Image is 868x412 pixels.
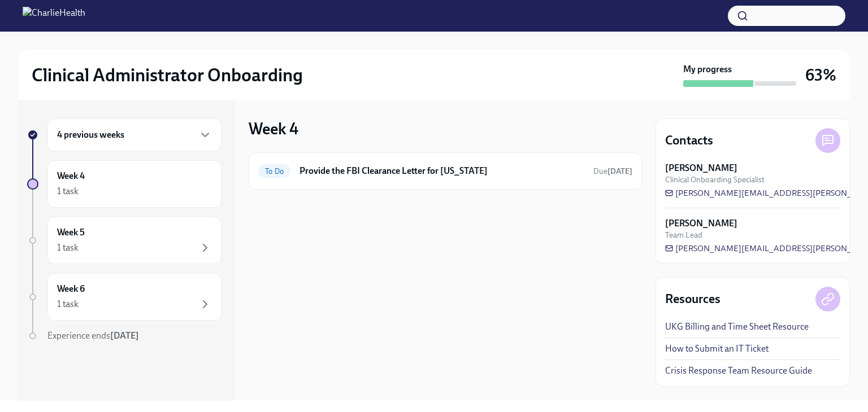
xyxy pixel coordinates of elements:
h4: Contacts [665,132,713,149]
h6: 4 previous weeks [57,129,124,141]
h3: Week 4 [249,119,298,139]
h4: Resources [665,291,721,308]
span: To Do [258,167,290,176]
div: 4 previous weeks [47,119,222,151]
div: 1 task [57,185,79,198]
a: Crisis Response Team Resource Guide [665,365,812,377]
h6: Week 5 [57,226,85,239]
img: CharlieHealth [23,7,85,25]
span: Experience ends [47,330,139,341]
strong: [DATE] [607,166,632,176]
h2: Clinical Administrator Onboarding [32,64,303,86]
strong: My progress [683,63,732,76]
h3: 63% [805,65,836,85]
h6: Week 4 [57,170,85,182]
strong: [PERSON_NAME] [665,162,737,174]
span: Due [593,166,632,176]
a: UKG Billing and Time Sheet Resource [665,321,809,333]
span: Team Lead [665,230,702,240]
strong: [DATE] [110,330,139,341]
span: Clinical Onboarding Specialist [665,174,765,185]
div: 1 task [57,298,79,310]
div: 1 task [57,242,79,254]
h6: Week 6 [57,283,85,295]
h6: Provide the FBI Clearance Letter for [US_STATE] [300,165,584,177]
span: September 24th, 2025 07:00 [593,166,632,177]
a: Week 61 task [27,273,222,321]
a: To DoProvide the FBI Clearance Letter for [US_STATE]Due[DATE] [258,162,632,180]
a: How to Submit an IT Ticket [665,343,769,355]
a: Week 41 task [27,160,222,208]
strong: [PERSON_NAME] [665,217,737,230]
a: Week 51 task [27,217,222,264]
